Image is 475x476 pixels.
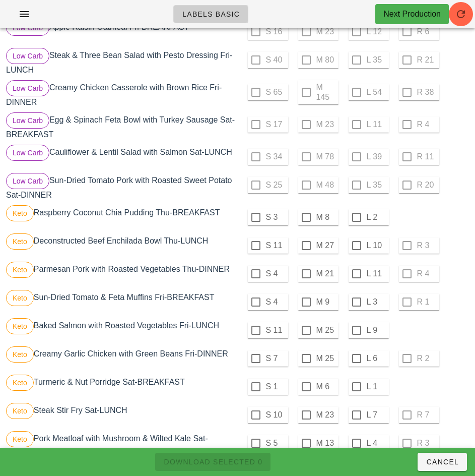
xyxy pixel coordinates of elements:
[4,288,238,316] div: Sun-Dried Tomato & Feta Muffins Fri-BREAKFAST
[4,429,238,461] div: Pork Meatloaf with Mushroom & Wilted Kale Sat-DINNER
[367,325,387,335] label: L 9
[13,375,27,390] span: Keto
[367,438,387,448] label: L 4
[4,373,238,401] div: Turmeric & Nut Porridge Sat-BREAKFAST
[13,81,43,96] span: Low Carb
[182,10,240,18] span: Labels Basic
[266,382,286,392] label: S 1
[367,410,387,420] label: L 7
[316,410,336,420] label: M 23
[266,212,286,222] label: S 3
[266,410,286,420] label: S 10
[4,18,238,46] div: Apple Raisin Oatmeal Fri-BREAKFAST
[13,290,27,306] span: Keto
[4,344,238,373] div: Creamy Garlic Chicken with Green Beans Fri-DINNER
[266,438,286,448] label: S 5
[4,46,238,78] div: Steak & Three Bean Salad with Pesto Dressing Fri-LUNCH
[266,325,286,335] label: S 11
[13,145,43,160] span: Low Carb
[13,206,27,221] span: Keto
[13,173,43,189] span: Low Carb
[13,347,27,362] span: Keto
[316,269,336,279] label: M 21
[4,401,238,429] div: Steak Stir Fry Sat-LUNCH
[4,203,238,231] div: Raspberry Coconut Chia Pudding Thu-BREAKFAST
[4,316,238,344] div: Baked Salmon with Roasted Vegetables Fri-LUNCH
[316,297,336,307] label: M 9
[173,5,248,23] a: Labels Basic
[367,241,387,251] label: L 10
[4,78,238,110] div: Creamy Chicken Casserole with Brown Rice Fri-DINNER
[266,353,286,364] label: S 7
[4,110,238,143] div: Egg & Spinach Feta Bowl with Turkey Sausage Sat-BREAKFAST
[316,382,336,392] label: M 6
[13,262,27,277] span: Keto
[367,382,387,392] label: L 1
[316,212,336,222] label: M 8
[316,353,336,364] label: M 25
[13,432,27,447] span: Keto
[4,171,238,203] div: Sun-Dried Tomato Pork with Roasted Sweet Potato Sat-DINNER
[316,438,336,448] label: M 13
[418,453,467,471] button: Cancel
[367,297,387,307] label: L 3
[266,241,286,251] label: S 11
[13,113,43,128] span: Low Carb
[383,8,441,20] div: Next Production
[367,353,387,364] label: L 6
[367,212,387,222] label: L 2
[4,143,238,171] div: Cauliflower & Lentil Salad with Salmon Sat-LUNCH
[13,48,43,64] span: Low Carb
[266,297,286,307] label: S 4
[316,325,336,335] label: M 25
[4,260,238,288] div: Parmesan Pork with Roasted Vegetables Thu-DINNER
[266,269,286,279] label: S 4
[13,403,27,419] span: Keto
[316,241,336,251] label: M 27
[13,234,27,249] span: Keto
[367,269,387,279] label: L 11
[13,319,27,334] span: Keto
[426,458,459,466] span: Cancel
[4,231,238,260] div: Deconstructed Beef Enchilada Bowl Thu-LUNCH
